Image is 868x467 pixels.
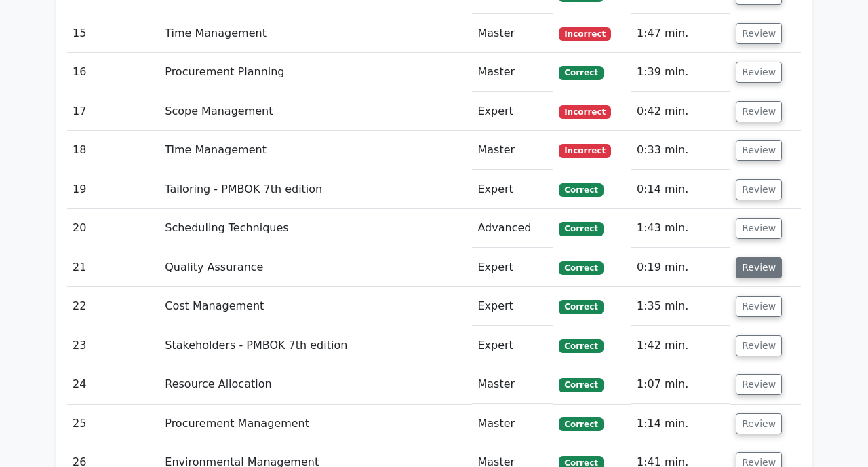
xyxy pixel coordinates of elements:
td: 21 [67,248,159,287]
td: Master [472,405,553,443]
td: Master [472,365,553,404]
td: 1:35 min. [631,287,730,326]
button: Review [736,296,782,317]
button: Review [736,179,782,200]
button: Review [736,257,782,278]
span: Incorrect [559,27,611,41]
td: Resource Allocation [159,365,472,404]
button: Review [736,23,782,44]
span: Correct [559,417,603,431]
td: Master [472,14,553,53]
button: Review [736,413,782,434]
span: Correct [559,261,603,275]
button: Review [736,374,782,395]
button: Review [736,62,782,83]
span: Correct [559,300,603,314]
td: Scheduling Techniques [159,209,472,248]
td: Stakeholders - PMBOK 7th edition [159,326,472,365]
td: 0:19 min. [631,248,730,287]
button: Review [736,218,782,239]
td: 18 [67,131,159,170]
td: Expert [472,248,553,287]
td: Advanced [472,209,553,248]
td: 22 [67,287,159,326]
td: Scope Management [159,92,472,131]
td: Expert [472,170,553,209]
td: 25 [67,405,159,443]
td: Expert [472,92,553,131]
span: Correct [559,339,603,353]
span: Correct [559,378,603,392]
td: Quality Assurance [159,248,472,287]
td: 1:42 min. [631,326,730,365]
button: Review [736,140,782,161]
td: 23 [67,326,159,365]
td: 17 [67,92,159,131]
td: Time Management [159,131,472,170]
td: Tailoring - PMBOK 7th edition [159,170,472,209]
td: Procurement Planning [159,53,472,92]
td: 15 [67,14,159,53]
td: 20 [67,209,159,248]
td: 1:14 min. [631,405,730,443]
span: Incorrect [559,144,611,157]
td: 24 [67,365,159,404]
button: Review [736,101,782,122]
td: 0:42 min. [631,92,730,131]
span: Correct [559,183,603,197]
td: Expert [472,326,553,365]
td: 1:43 min. [631,209,730,248]
span: Correct [559,66,603,79]
td: 1:39 min. [631,53,730,92]
td: Time Management [159,14,472,53]
td: Cost Management [159,287,472,326]
td: 0:33 min. [631,131,730,170]
td: 1:47 min. [631,14,730,53]
td: 16 [67,53,159,92]
button: Review [736,335,782,356]
td: Procurement Management [159,405,472,443]
span: Correct [559,222,603,236]
td: Master [472,53,553,92]
td: 0:14 min. [631,170,730,209]
td: Master [472,131,553,170]
span: Incorrect [559,105,611,119]
td: 1:07 min. [631,365,730,404]
td: Expert [472,287,553,326]
td: 19 [67,170,159,209]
